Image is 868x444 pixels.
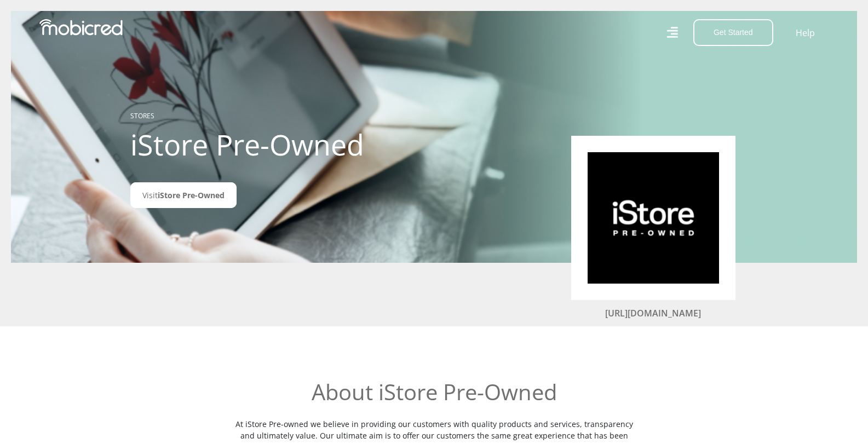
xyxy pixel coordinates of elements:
button: Get Started [693,19,773,46]
img: iStore Pre-Owned [588,152,719,284]
h1: iStore Pre-Owned [130,128,374,162]
img: Mobicred [39,19,123,36]
a: VisitiStore Pre-Owned [130,182,237,208]
a: [URL][DOMAIN_NAME] [605,307,701,319]
span: iStore Pre-Owned [158,190,225,200]
a: Help [795,26,815,40]
a: STORES [130,111,154,120]
h2: About iStore Pre-Owned [234,379,634,405]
